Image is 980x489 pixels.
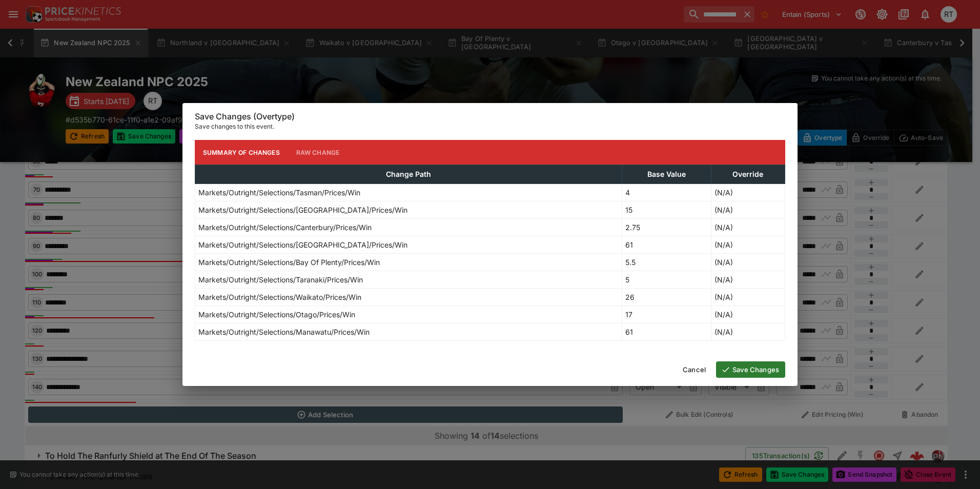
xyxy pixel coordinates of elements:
[711,323,785,341] td: (N/A)
[198,292,361,302] p: Markets/Outright/Selections/Waikato/Prices/Win
[195,165,622,184] th: Change Path
[195,111,785,122] h6: Save Changes (Overtype)
[622,271,711,289] td: 5
[198,327,370,337] p: Markets/Outright/Selections/Manawatu/Prices/Win
[711,219,785,236] td: (N/A)
[711,289,785,306] td: (N/A)
[198,257,380,268] p: Markets/Outright/Selections/Bay Of Plenty/Prices/Win
[711,271,785,289] td: (N/A)
[622,219,711,236] td: 2.75
[716,361,785,378] button: Save Changes
[622,306,711,323] td: 17
[198,274,363,285] p: Markets/Outright/Selections/Taranaki/Prices/Win
[711,165,785,184] th: Override
[711,254,785,271] td: (N/A)
[711,306,785,323] td: (N/A)
[198,239,407,250] p: Markets/Outright/Selections/[GEOGRAPHIC_DATA]/Prices/Win
[622,201,711,219] td: 15
[622,165,711,184] th: Base Value
[622,254,711,271] td: 5.5
[198,309,355,320] p: Markets/Outright/Selections/Otago/Prices/Win
[622,289,711,306] td: 26
[622,236,711,254] td: 61
[195,121,785,132] p: Save changes to this event.
[198,222,372,233] p: Markets/Outright/Selections/Canterbury/Prices/Win
[711,201,785,219] td: (N/A)
[711,236,785,254] td: (N/A)
[622,323,711,341] td: 61
[198,187,360,198] p: Markets/Outright/Selections/Tasman/Prices/Win
[195,140,288,165] button: Summary of Changes
[622,184,711,201] td: 4
[677,361,712,378] button: Cancel
[288,140,348,165] button: Raw Change
[198,205,407,215] p: Markets/Outright/Selections/[GEOGRAPHIC_DATA]/Prices/Win
[711,184,785,201] td: (N/A)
